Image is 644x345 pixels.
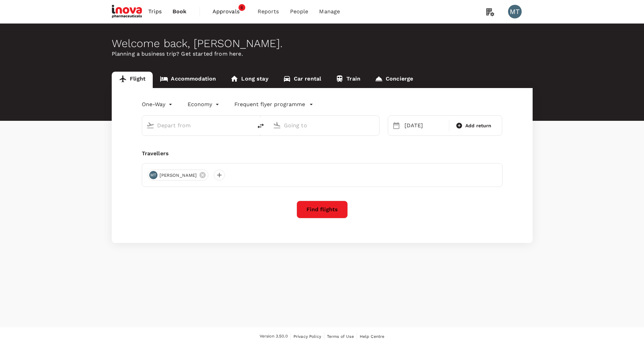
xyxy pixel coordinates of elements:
span: Book [173,8,187,16]
span: 6 [238,4,245,11]
button: Find flights [297,201,348,218]
div: One-Way [142,99,174,110]
span: Approvals [213,8,247,16]
input: Depart from [157,120,238,131]
button: delete [252,118,269,134]
a: Help Centre [360,333,385,340]
button: Frequent flyer programme [234,100,313,109]
div: MT [508,5,522,18]
a: Concierge [368,72,420,88]
span: [PERSON_NAME] [155,172,201,179]
span: People [290,8,309,16]
a: Car rental [276,72,329,88]
a: Privacy Policy [293,333,321,340]
span: Version 3.50.0 [260,333,288,340]
div: Welcome back , [PERSON_NAME] . [112,37,533,50]
a: Train [328,72,368,88]
span: Trips [148,8,162,16]
span: Manage [319,8,340,16]
div: Economy [188,99,221,110]
p: Frequent flyer programme [234,100,305,109]
a: Long stay [223,72,275,88]
a: Flight [112,72,153,88]
div: MT [149,171,157,179]
input: Going to [284,120,365,131]
p: Planning a business trip? Get started from here. [112,50,533,58]
button: Open [374,125,376,126]
span: Help Centre [360,334,385,339]
a: Terms of Use [327,333,354,340]
span: Privacy Policy [293,334,321,339]
div: MT[PERSON_NAME] [148,170,209,181]
span: Reports [258,8,279,16]
div: Travellers [142,149,503,158]
div: [DATE] [402,119,448,132]
span: Terms of Use [327,334,354,339]
span: Add return [465,122,492,129]
button: Open [248,125,249,126]
a: Accommodation [153,72,223,88]
img: iNova Pharmaceuticals [112,4,143,19]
